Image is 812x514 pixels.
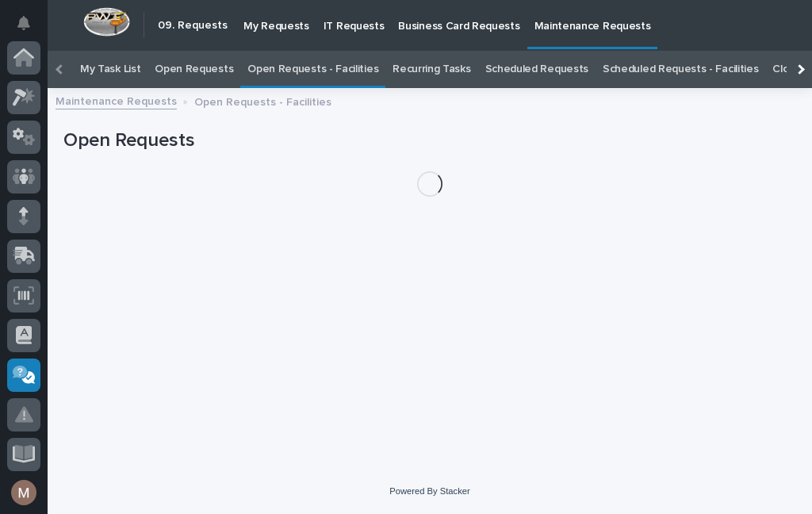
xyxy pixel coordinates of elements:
h1: Open Requests [63,129,796,152]
p: Open Requests - Facilities [194,92,331,109]
a: Scheduled Requests - Facilities [603,51,758,88]
a: My Task List [80,51,140,88]
button: Notifications [7,6,40,40]
a: Open Requests [155,51,233,88]
a: Scheduled Requests [485,51,588,88]
div: Notifications [20,16,40,41]
h2: 09. Requests [158,19,228,33]
a: Maintenance Requests [56,91,177,109]
a: Open Requests - Facilities [247,51,378,88]
img: Workspace Logo [83,7,130,36]
button: users-avatar [7,476,40,509]
a: Recurring Tasks [393,51,470,88]
a: Powered By Stacker [389,486,469,496]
